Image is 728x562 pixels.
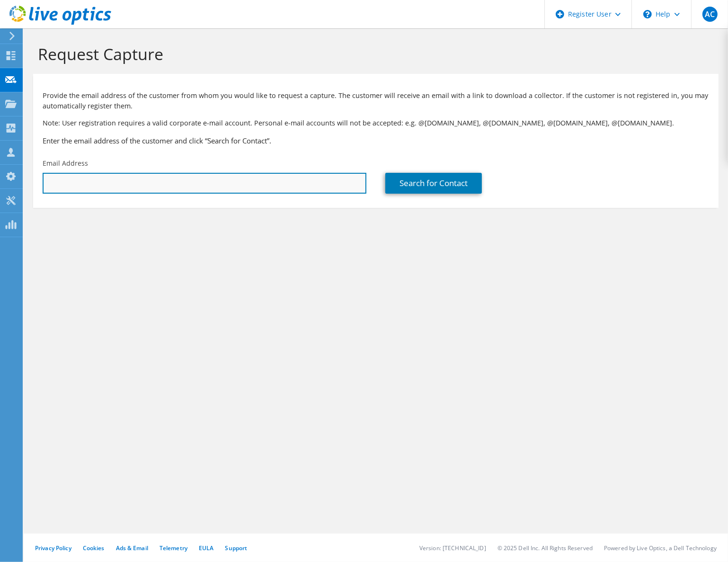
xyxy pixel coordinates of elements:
[199,544,213,552] a: EULA
[643,10,652,18] svg: \n
[43,118,709,128] p: Note: User registration requires a valid corporate e-mail account. Personal e-mail accounts will ...
[43,135,709,146] h3: Enter the email address of the customer and click “Search for Contact”.
[43,159,88,168] label: Email Address
[497,544,593,552] li: © 2025 Dell Inc. All Rights Reserved
[225,544,247,552] a: Support
[38,44,709,64] h1: Request Capture
[35,544,71,552] a: Privacy Policy
[419,544,486,552] li: Version: [TECHNICAL_ID]
[604,544,717,552] li: Powered by Live Optics, a Dell Technology
[83,544,105,552] a: Cookies
[160,544,187,552] a: Telemetry
[702,7,718,22] span: AC
[116,544,148,552] a: Ads & Email
[43,90,709,111] p: Provide the email address of the customer from whom you would like to request a capture. The cust...
[385,173,482,194] a: Search for Contact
